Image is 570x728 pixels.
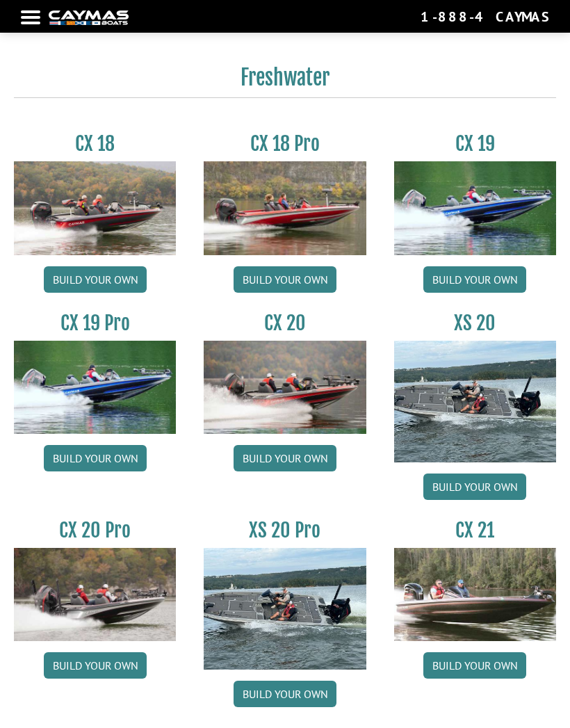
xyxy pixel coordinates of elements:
[14,548,176,641] img: CX-20Pro_thumbnail.jpg
[234,266,336,293] a: Build your own
[14,161,176,254] img: CX-18S_thumbnail.jpg
[44,266,147,293] a: Build your own
[14,131,176,156] h3: CX 18
[423,652,526,679] a: Build your own
[204,518,366,542] h3: XS 20 Pro
[423,474,526,500] a: Build your own
[394,548,556,641] img: CX21_thumb.jpg
[14,341,176,434] img: CX19_thumbnail.jpg
[204,548,366,670] img: XS_20_resized.jpg
[204,341,366,434] img: CX-20_thumbnail.jpg
[14,518,176,542] h3: CX 20 Pro
[49,10,129,25] img: white-logo-c9c8dbefe5ff5ceceb0f0178aa75bf4bb51f6bca0971e226c86eb53dfe498488.png
[394,518,556,542] h3: CX 21
[421,8,549,26] div: 1-888-4CAYMAS
[14,65,556,98] h2: Freshwater
[204,131,366,156] h3: CX 18 Pro
[234,445,336,471] a: Build your own
[204,311,366,335] h3: CX 20
[394,131,556,156] h3: CX 19
[394,311,556,335] h3: XS 20
[44,445,147,471] a: Build your own
[14,311,176,335] h3: CX 19 Pro
[204,161,366,254] img: CX-18SS_thumbnail.jpg
[44,652,147,679] a: Build your own
[234,681,336,707] a: Build your own
[394,341,556,462] img: XS_20_resized.jpg
[423,266,526,293] a: Build your own
[394,161,556,254] img: CX19_thumbnail.jpg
